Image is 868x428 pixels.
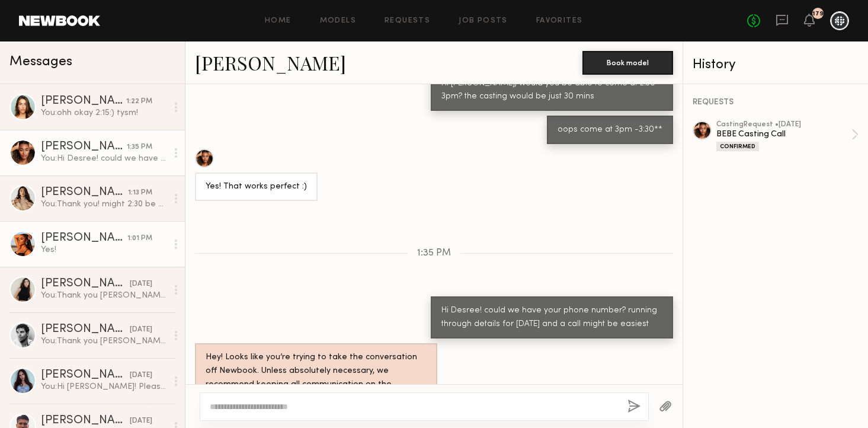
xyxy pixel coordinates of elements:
[41,369,130,381] div: [PERSON_NAME]
[716,129,851,140] div: BEBE Casting Call
[582,51,673,75] button: Book model
[582,57,673,67] a: Book model
[385,17,430,25] a: Requests
[441,77,662,104] div: Hi [PERSON_NAME], would you be able to come at 2:30-3pm? the casting would be just 30 mins
[41,381,167,392] div: You: Hi [PERSON_NAME]! Please see the casting details attached if and let us know if you are able...
[130,279,152,290] div: [DATE]
[812,11,824,17] div: 179
[206,351,427,405] div: Hey! Looks like you’re trying to take the conversation off Newbook. Unless absolutely necessary, ...
[126,96,152,107] div: 1:22 PM
[441,304,662,331] div: Hi Desree! could we have your phone number? running through details for [DATE] and a call might b...
[41,324,130,336] div: [PERSON_NAME]
[41,278,130,290] div: [PERSON_NAME]
[265,17,292,25] a: Home
[195,50,346,75] a: [PERSON_NAME]
[41,232,127,244] div: [PERSON_NAME]
[9,55,72,69] span: Messages
[693,58,859,72] div: History
[41,141,127,153] div: [PERSON_NAME]
[41,290,167,301] div: You: Thank you [PERSON_NAME]! We were glad to have you back again. Have a lovely weekend!
[716,142,759,151] div: Confirmed
[41,153,167,164] div: You: Hi Desree! could we have your phone number? running through details for [DATE] and a call mi...
[693,98,859,107] div: REQUESTS
[128,187,152,199] div: 1:13 PM
[716,121,859,151] a: castingRequest •[DATE]BEBE Casting CallConfirmed
[41,107,167,119] div: You: ohh okay 2:15:) tysm!
[41,95,126,107] div: [PERSON_NAME]
[41,187,128,199] div: [PERSON_NAME]
[41,336,167,347] div: You: Thank you [PERSON_NAME]!
[716,121,851,129] div: casting Request • [DATE]
[130,416,152,427] div: [DATE]
[320,17,356,25] a: Models
[127,233,152,244] div: 1:01 PM
[130,370,152,381] div: [DATE]
[41,244,167,255] div: Yes!
[130,324,152,336] div: [DATE]
[206,180,307,194] div: Yes! That works perfect :)
[417,248,451,258] span: 1:35 PM
[41,199,167,210] div: You: Thank you! might 2:30 be possible for you? sorry to switch things up - our earlier shoot is ...
[127,142,152,153] div: 1:35 PM
[459,17,508,25] a: Job Posts
[41,415,130,427] div: [PERSON_NAME]
[536,17,583,25] a: Favorites
[558,123,662,137] div: oops come at 3pm -3:30**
